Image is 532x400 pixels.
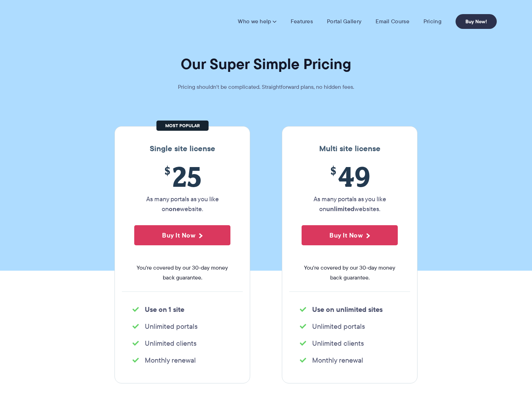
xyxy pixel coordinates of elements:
[238,18,276,25] a: Who we help
[289,144,410,153] h3: Multi site license
[300,338,400,348] li: Unlimited clients
[302,160,398,192] span: 49
[132,355,232,365] li: Monthly renewal
[326,204,354,214] strong: unlimited
[134,194,230,214] p: As many portals as you like on website.
[300,355,400,365] li: Monthly renewal
[302,194,398,214] p: As many portals as you like on websites.
[300,321,400,331] li: Unlimited portals
[376,18,409,25] a: Email Course
[327,18,361,25] a: Portal Gallery
[302,263,398,283] span: You're covered by our 30-day money back guarantee.
[291,18,313,25] a: Features
[423,18,441,25] a: Pricing
[456,14,497,29] a: Buy Now!
[134,225,230,245] button: Buy It Now
[169,204,180,214] strong: one
[160,82,372,92] p: Pricing shouldn't be complicated. Straightforward plans, no hidden fees.
[132,338,232,348] li: Unlimited clients
[145,304,184,315] strong: Use on 1 site
[134,160,230,192] span: 25
[312,304,383,315] strong: Use on unlimited sites
[302,225,398,245] button: Buy It Now
[134,263,230,283] span: You're covered by our 30-day money back guarantee.
[122,144,243,153] h3: Single site license
[132,321,232,331] li: Unlimited portals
